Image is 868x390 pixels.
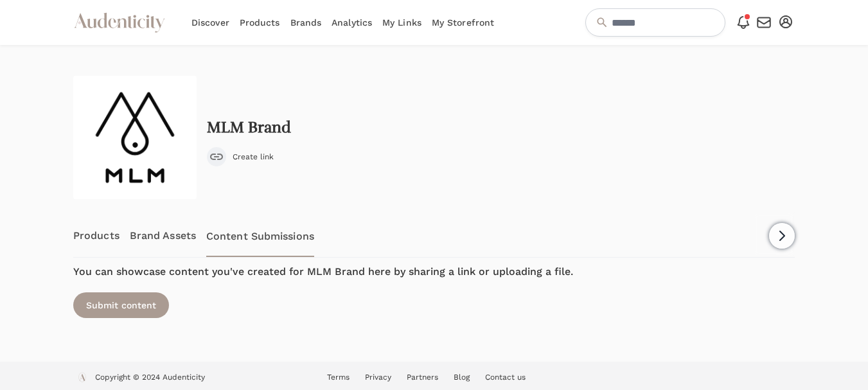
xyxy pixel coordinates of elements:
[454,373,470,382] a: Blog
[73,215,120,257] a: Products
[327,373,350,382] a: Terms
[207,147,274,166] button: Create link
[365,373,391,382] a: Privacy
[130,215,196,257] a: Brand Assets
[407,373,438,382] a: Partners
[206,215,314,257] a: Content Submissions
[485,373,526,382] a: Contact us
[73,292,169,318] div: Submit content
[207,119,291,137] h2: MLM Brand
[73,292,795,318] a: Submit content
[73,76,197,199] img: Logo_BLACK_MLM_RGB_400x.png
[73,264,795,279] h4: You can showcase content you've created for MLM Brand here by sharing a link or uploading a file.
[233,152,274,162] span: Create link
[95,372,205,385] p: Copyright © 2024 Audenticity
